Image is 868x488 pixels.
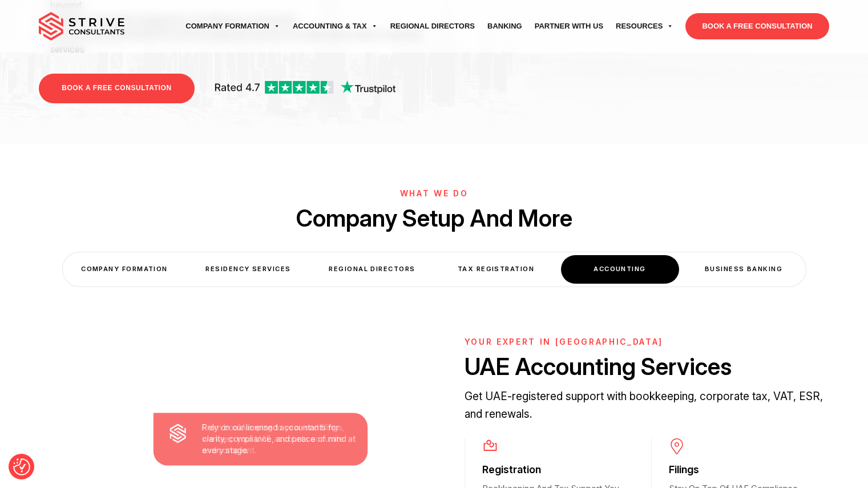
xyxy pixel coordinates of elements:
[482,463,632,477] h3: Registration
[465,388,838,424] p: Get UAE-registered support with bookkeeping, corporate tax, VAT, ESR, and renewals.
[39,74,194,103] a: BOOK A FREE CONSULTATION
[669,463,819,477] h3: Filings
[685,13,829,39] a: BOOK A FREE CONSULTATION
[481,10,528,42] a: Banking
[384,10,481,42] a: Regional Directors
[39,12,124,41] img: main-logo.svg
[13,458,30,475] img: Revisit consent button
[153,413,368,465] div: From bookkeeping to year-end filings, we keep your UAE accounts accurate and compliant.
[561,255,679,283] div: Accounting
[189,255,308,283] div: Residency Services
[609,10,680,42] a: Resources
[179,10,286,42] a: Company Formation
[465,351,838,383] h2: UAE Accounting Services
[437,255,555,283] div: Tax Registration
[66,255,184,283] div: COMPANY FORMATION
[528,10,609,42] a: Partner with Us
[465,337,838,347] h6: YOUR EXPERT IN [GEOGRAPHIC_DATA]
[13,458,30,475] button: Consent Preferences
[685,255,803,283] div: Business Banking
[148,400,373,455] div: Rely on our licensed accountants for clarity, compliance, and peace of mind at every stage.
[286,10,384,42] a: Accounting & Tax
[313,255,431,283] div: Regional Directors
